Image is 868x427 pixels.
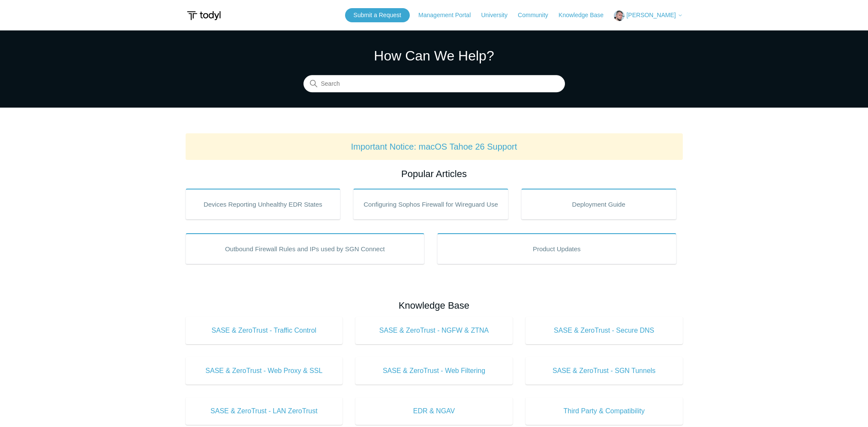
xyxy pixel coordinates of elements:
a: Product Updates [437,233,676,264]
span: SASE & ZeroTrust - Traffic Control [198,325,330,336]
span: SASE & ZeroTrust - NGFW & ZTNA [368,325,500,336]
span: Third Party & Compatibility [538,406,670,416]
a: Configuring Sophos Firewall for Wireguard Use [353,189,508,220]
span: EDR & NGAV [368,406,500,416]
a: SASE & ZeroTrust - Web Proxy & SSL [186,357,343,385]
a: Management Portal [418,11,479,20]
input: Search [303,75,565,93]
button: [PERSON_NAME] [614,10,682,21]
a: SASE & ZeroTrust - LAN ZeroTrust [186,397,343,425]
a: Important Notice: macOS Tahoe 26 Support [351,142,517,151]
img: Todyl Support Center Help Center home page [186,8,222,24]
a: Third Party & Compatibility [526,397,683,425]
a: University [481,11,516,20]
span: [PERSON_NAME] [626,12,676,18]
a: EDR & NGAV [355,397,513,425]
a: Submit a Request [345,8,410,22]
h2: Knowledge Base [186,298,683,313]
a: Deployment Guide [521,189,676,220]
a: SASE & ZeroTrust - Secure DNS [526,317,683,344]
span: SASE & ZeroTrust - Web Proxy & SSL [198,366,330,376]
h1: How Can We Help? [303,45,565,66]
a: Community [518,11,557,20]
a: SASE & ZeroTrust - SGN Tunnels [526,357,683,385]
a: SASE & ZeroTrust - Traffic Control [186,317,343,344]
a: Devices Reporting Unhealthy EDR States [186,189,341,220]
span: SASE & ZeroTrust - SGN Tunnels [538,366,670,376]
span: SASE & ZeroTrust - Secure DNS [538,325,670,336]
a: Outbound Firewall Rules and IPs used by SGN Connect [186,233,425,264]
a: Knowledge Base [559,11,612,20]
a: SASE & ZeroTrust - Web Filtering [355,357,513,385]
h2: Popular Articles [186,167,683,181]
a: SASE & ZeroTrust - NGFW & ZTNA [355,317,513,344]
span: SASE & ZeroTrust - LAN ZeroTrust [198,406,330,416]
span: SASE & ZeroTrust - Web Filtering [368,366,500,376]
